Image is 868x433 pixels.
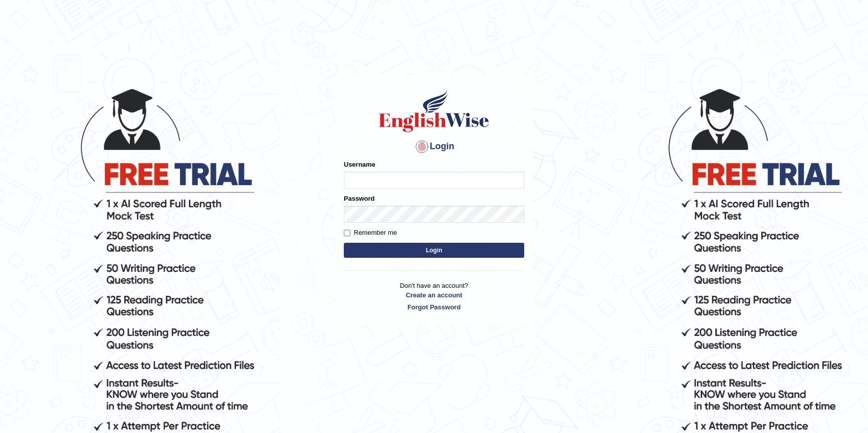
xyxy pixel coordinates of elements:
label: Username [344,160,375,169]
input: Remember me [344,230,350,236]
button: Login [344,243,524,258]
img: Logo of English Wise sign in for intelligent practice with AI [377,89,491,134]
a: Forgot Password [344,302,524,312]
a: Create an account [344,290,524,300]
h4: Login [344,139,524,155]
label: Password [344,194,374,203]
label: Remember me [344,228,397,238]
p: Don't have an account? [344,281,524,312]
